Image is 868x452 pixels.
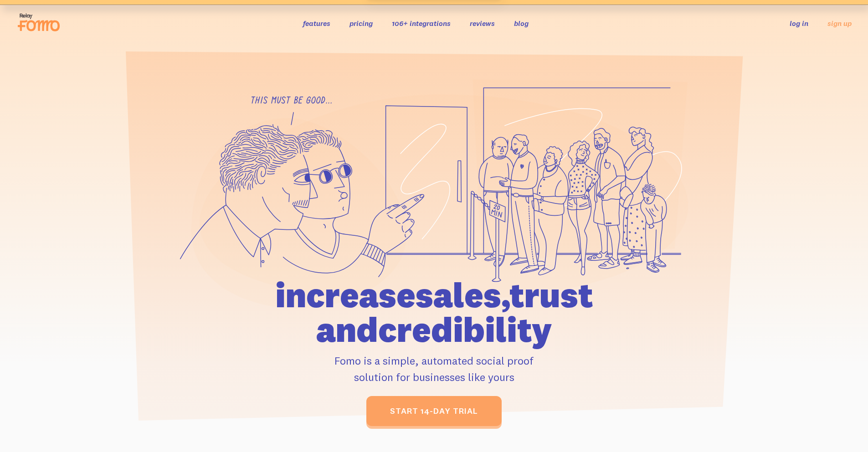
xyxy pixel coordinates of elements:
a: reviews [470,19,495,28]
a: 106+ integrations [392,19,451,28]
a: blog [514,19,529,28]
h1: increase sales, trust and credibility [223,278,645,347]
a: log in [790,19,808,28]
a: sign up [827,19,852,28]
a: pricing [349,19,373,28]
p: Fomo is a simple, automated social proof solution for businesses like yours [223,352,645,385]
a: features [303,19,330,28]
a: start 14-day trial [366,396,502,426]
